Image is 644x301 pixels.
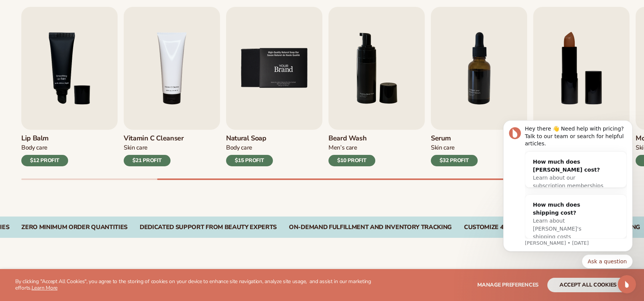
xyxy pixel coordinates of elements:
[21,268,623,294] h2: Explore high-quality product formulas
[21,7,118,166] a: 3 / 9
[21,155,68,166] div: $12 PROFIT
[21,224,128,231] div: Zero Minimum Order QuantitieS
[226,7,322,130] img: Shopify Image 6
[140,224,277,231] div: Dedicated Support From Beauty Experts
[431,144,478,152] div: Skin Care
[477,281,539,288] span: Manage preferences
[464,224,550,231] div: CUSTOMIZE 450+ PRODUCTS
[21,144,68,152] div: Body Care
[124,144,184,152] div: Skin Care
[328,144,375,152] div: Men’s Care
[226,155,273,166] div: $15 PROFIT
[289,224,452,231] div: On-Demand Fulfillment and Inventory Tracking
[21,134,68,143] h3: Lip Balm
[226,134,273,143] h3: Natural Soap
[226,144,273,152] div: Body Care
[226,7,322,166] a: 5 / 9
[328,134,375,143] h3: Beard Wash
[477,278,539,292] button: Manage preferences
[431,7,527,166] a: 7 / 9
[124,7,220,166] a: 4 / 9
[618,275,636,293] iframe: Intercom live chat
[32,284,57,291] a: Learn More
[492,104,644,280] iframe: Intercom notifications message
[15,279,377,291] p: By clicking "Accept All Cookies", you agree to the storing of cookies on your device to enhance s...
[547,278,629,292] button: accept all cookies
[328,155,375,166] div: $10 PROFIT
[533,7,630,166] a: 8 / 9
[124,155,171,166] div: $21 PROFIT
[431,134,478,143] h3: Serum
[431,155,478,166] div: $32 PROFIT
[328,7,425,166] a: 6 / 9
[124,134,184,143] h3: Vitamin C Cleanser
